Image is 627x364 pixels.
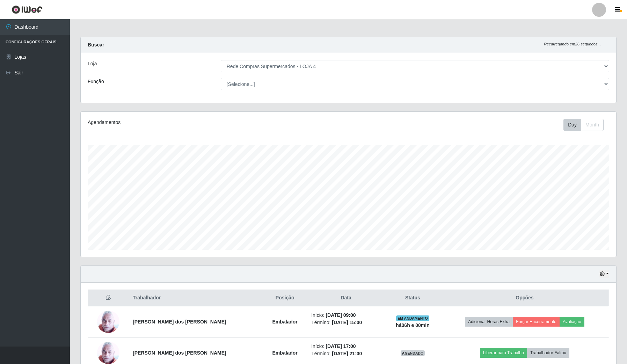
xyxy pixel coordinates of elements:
button: Avaliação [560,317,584,327]
i: Recarregando em 26 segundos... [544,42,601,46]
th: Opções [440,290,609,306]
button: Month [581,119,604,131]
th: Posição [263,290,307,306]
strong: [PERSON_NAME] dos [PERSON_NAME] [133,350,226,356]
strong: Buscar [88,42,104,48]
label: Função [88,78,104,85]
li: Início: [311,312,381,319]
strong: Embalador [272,350,298,356]
time: [DATE] 09:00 [326,312,356,318]
div: Agendamentos [88,119,299,126]
div: First group [563,119,604,131]
button: Liberar para Trabalho [480,348,527,358]
strong: há 06 h e 00 min [396,322,430,328]
time: [DATE] 15:00 [332,320,362,325]
button: Adicionar Horas Extra [465,317,513,327]
time: [DATE] 17:00 [326,343,356,349]
span: EM ANDAMENTO [396,315,429,321]
label: Loja [88,60,97,67]
th: Trabalhador [129,290,263,306]
img: 1702413262661.jpeg [97,310,119,333]
strong: Embalador [272,319,298,325]
img: CoreUI Logo [12,5,43,14]
th: Data [307,290,385,306]
img: 1702413262661.jpeg [97,341,119,364]
button: Day [563,119,581,131]
li: Término: [311,350,381,357]
span: AGENDADO [401,350,425,356]
strong: [PERSON_NAME] dos [PERSON_NAME] [133,319,226,325]
li: Início: [311,343,381,350]
time: [DATE] 21:00 [332,351,362,356]
li: Término: [311,319,381,326]
button: Forçar Encerramento [513,317,560,327]
div: Toolbar with button groups [563,119,609,131]
th: Status [385,290,440,306]
button: Trabalhador Faltou [527,348,569,358]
